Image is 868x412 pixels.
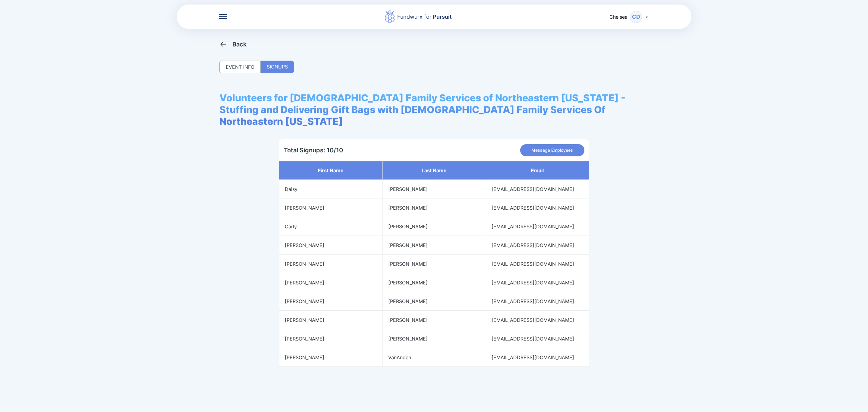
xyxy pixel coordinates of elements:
div: SIGNUPS [261,61,294,73]
td: Daisy [279,180,382,198]
td: [EMAIL_ADDRESS][DOMAIN_NAME] [486,236,589,255]
td: [PERSON_NAME] [279,311,382,329]
td: [PERSON_NAME] [382,236,486,255]
span: Chelsea [609,14,627,20]
td: [PERSON_NAME] [279,198,382,217]
td: [PERSON_NAME] [382,292,486,311]
td: [EMAIL_ADDRESS][DOMAIN_NAME] [486,180,589,198]
td: [PERSON_NAME] [279,273,382,292]
td: [EMAIL_ADDRESS][DOMAIN_NAME] [486,348,589,367]
td: Carly [279,217,382,236]
td: [EMAIL_ADDRESS][DOMAIN_NAME] [486,273,589,292]
td: [EMAIL_ADDRESS][DOMAIN_NAME] [486,329,589,348]
td: [EMAIL_ADDRESS][DOMAIN_NAME] [486,198,589,217]
td: [PERSON_NAME] [382,217,486,236]
th: Last name [382,161,486,180]
button: Message Employees [520,144,584,156]
td: [PERSON_NAME] [382,198,486,217]
span: Volunteers for [DEMOGRAPHIC_DATA] Family Services of Northeastern [US_STATE] - Stuffing and Deliv... [219,92,649,127]
div: CD [630,11,642,23]
th: First name [279,161,382,180]
td: [PERSON_NAME] [382,255,486,273]
td: VanAnden [382,348,486,367]
td: [EMAIL_ADDRESS][DOMAIN_NAME] [486,217,589,236]
td: [PERSON_NAME] [279,292,382,311]
div: Total Signups: 10/10 [284,147,343,154]
td: [PERSON_NAME] [382,273,486,292]
td: [PERSON_NAME] [279,348,382,367]
div: EVENT INFO [219,61,261,73]
td: [PERSON_NAME] [382,329,486,348]
span: Message Employees [531,147,573,153]
span: Pursuit [432,14,452,20]
td: [PERSON_NAME] [382,180,486,198]
div: Fundwurx for [397,13,452,21]
th: Email [486,161,589,180]
td: [PERSON_NAME] [382,311,486,329]
td: [PERSON_NAME] [279,236,382,255]
td: [PERSON_NAME] [279,255,382,273]
td: [PERSON_NAME] [279,329,382,348]
td: [EMAIL_ADDRESS][DOMAIN_NAME] [486,255,589,273]
td: [EMAIL_ADDRESS][DOMAIN_NAME] [486,311,589,329]
div: Back [232,41,247,48]
td: [EMAIL_ADDRESS][DOMAIN_NAME] [486,292,589,311]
